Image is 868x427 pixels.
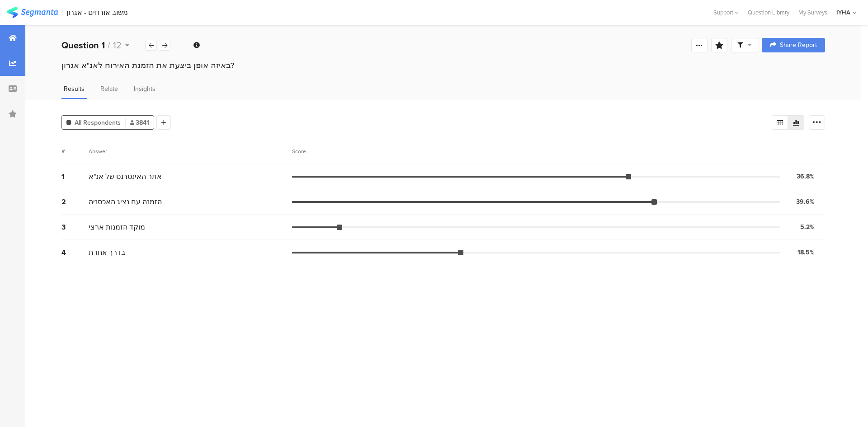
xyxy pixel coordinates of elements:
div: | [61,7,63,18]
span: Relate [100,84,118,94]
b: Question 1 [61,38,105,52]
span: Results [64,84,85,94]
div: 36.8% [797,172,815,181]
div: # [61,147,89,155]
div: Support [713,5,739,19]
span: בדרך אחרת [89,247,125,258]
div: IYHA [836,8,850,17]
div: 39.6% [796,197,815,206]
div: 2 [61,197,89,207]
img: segmanta logo [7,7,58,18]
span: 3841 [130,118,149,127]
div: 3 [61,222,89,232]
span: All Respondents [75,118,121,127]
span: הזמנה עם נציג האכסניה [89,197,162,207]
span: / [108,38,110,52]
div: באיזה אופן ביצעת את הזמנת האירוח לאנ"א אגרון? [61,60,825,71]
div: 1 [61,171,89,182]
span: Share Report [780,42,817,48]
span: אתר האינטרנט של אנ"א [89,171,162,182]
div: Score [292,147,311,155]
span: מוקד הזמנות ארצי [89,222,145,232]
span: Insights [134,84,156,94]
div: Answer [89,147,107,155]
div: 4 [61,247,89,258]
div: 5.2% [800,222,815,232]
a: Question Library [743,8,794,17]
div: 18.5% [797,248,815,257]
div: משוב אורחים - אגרון [66,8,128,17]
a: My Surveys [794,8,832,17]
span: 12 [113,38,122,52]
